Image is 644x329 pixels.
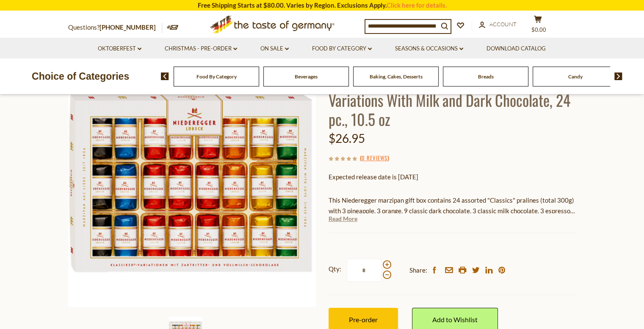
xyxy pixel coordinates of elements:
a: Read More [329,215,357,223]
p: Expected release date is [DATE] [329,172,576,182]
a: [PHONE_NUMBER] [100,23,156,31]
span: Account [489,21,517,28]
a: On Sale [260,44,289,53]
a: Download Catalog [486,44,546,53]
span: ( ) [360,153,389,162]
a: Oktoberfest [98,44,141,53]
span: $0.00 [531,26,546,33]
a: Click here for details. [387,1,447,9]
img: next arrow [614,72,622,80]
a: 0 Reviews [362,153,387,163]
img: previous arrow [161,72,169,80]
h1: Niederegger "Classics" Marzipan Flavor Variations With Milk and Dark Chocolate, 24 pc., 10.5 oz [329,71,576,128]
p: Questions? [68,22,162,33]
a: Beverages [295,73,318,80]
a: Seasons & Occasions [395,44,463,53]
a: Account [479,20,517,29]
a: Baking, Cakes, Desserts [370,73,423,80]
span: Share: [409,265,427,276]
input: Qty: [347,259,381,282]
a: Food By Category [312,44,372,53]
span: $26.95 [329,131,365,145]
p: This Niederegger marzipan gift box contains 24 assorted "Classics" pralines (total 300g) with 3 p... [329,195,576,216]
a: Breads [478,73,494,80]
span: Pre-order [349,315,378,323]
a: Candy [568,73,583,80]
button: $0.00 [525,15,551,36]
strong: Qty: [329,264,341,274]
img: Niederegger "Classics" Marzipan Flavor Variations With Milk and Dark Chocolate, 24 pc., 10.5 oz [68,59,316,307]
a: Christmas - PRE-ORDER [165,44,237,53]
a: Food By Category [196,73,237,80]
